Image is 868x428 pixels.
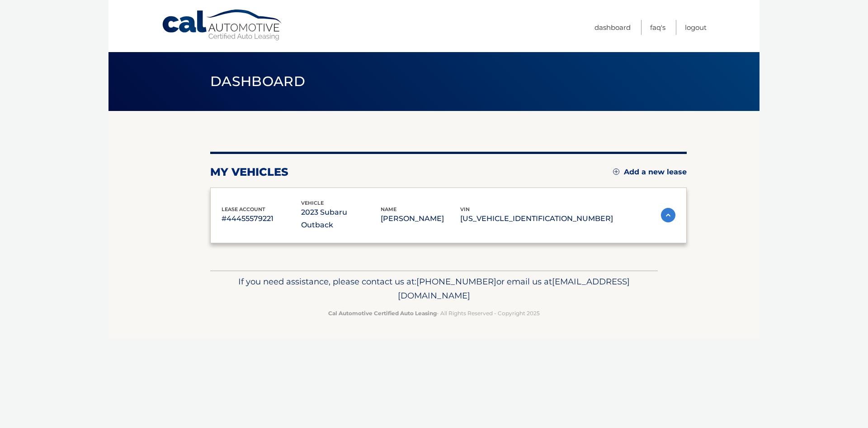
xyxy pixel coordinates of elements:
a: Add a new lease [613,168,687,177]
strong: Cal Automotive Certified Auto Leasing [328,310,437,317]
p: [US_VEHICLE_IDENTIFICATION_NUMBER] [460,212,613,225]
a: FAQ's [650,20,665,35]
a: Dashboard [594,20,631,35]
p: 2023 Subaru Outback [301,206,381,231]
a: Cal Automotive [161,9,283,41]
h2: my vehicles [210,165,288,179]
a: Logout [685,20,707,35]
img: add.svg [613,168,619,175]
span: lease account [222,206,265,212]
span: name [381,206,396,212]
span: [PHONE_NUMBER] [416,276,496,287]
img: accordion-active.svg [661,208,675,222]
span: Dashboard [210,73,305,90]
p: #44455579221 [222,212,301,225]
p: - All Rights Reserved - Copyright 2025 [216,308,652,318]
p: If you need assistance, please contact us at: or email us at [216,274,652,303]
span: vehicle [301,200,324,206]
span: vin [460,206,470,212]
p: [PERSON_NAME] [381,212,460,225]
